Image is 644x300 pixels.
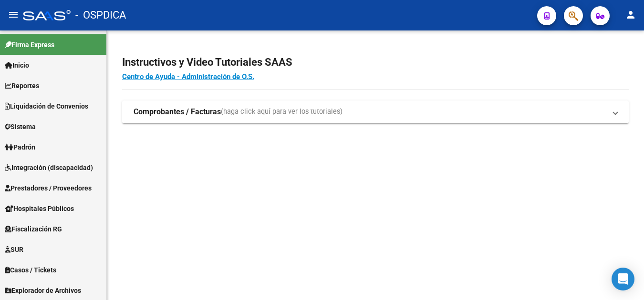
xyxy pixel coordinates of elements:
span: - OSPDICA [75,5,126,26]
span: Prestadores / Proveedores [5,183,92,193]
span: Hospitales Públicos [5,203,74,214]
span: SUR [5,244,23,255]
mat-expansion-panel-header: Comprobantes / Facturas(haga click aquí para ver los tutoriales) [122,100,629,123]
mat-icon: person [625,9,636,20]
h2: Instructivos y Video Tutoriales SAAS [122,53,629,71]
a: Centro de Ayuda - Administración de O.S. [122,72,254,81]
span: Casos / Tickets [5,265,56,275]
span: Inicio [5,60,29,70]
div: Open Intercom Messenger [612,268,634,290]
span: Liquidación de Convenios [5,101,88,111]
span: Fiscalización RG [5,224,62,234]
mat-icon: menu [8,9,19,20]
strong: Comprobantes / Facturas [134,107,221,117]
span: Integración (discapacidad) [5,162,93,173]
span: Reportes [5,80,39,91]
span: Sistema [5,121,36,132]
span: Explorador de Archivos [5,285,81,296]
span: Firma Express [5,40,54,50]
span: (haga click aquí para ver los tutoriales) [221,107,343,117]
span: Padrón [5,142,35,152]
